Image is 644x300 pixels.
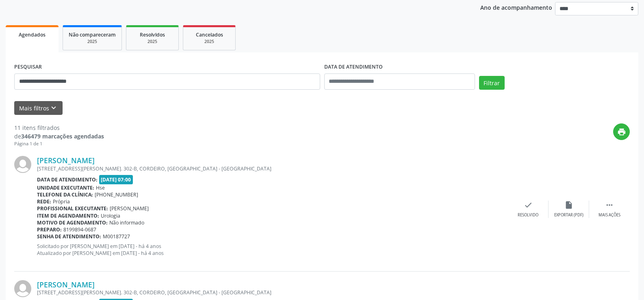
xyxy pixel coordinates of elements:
[95,191,138,198] span: [PHONE_NUMBER]
[99,175,133,184] span: [DATE] 07:00
[14,156,31,173] img: img
[37,176,98,183] b: Data de atendimento:
[37,280,95,289] a: [PERSON_NAME]
[37,184,94,191] b: Unidade executante:
[37,219,108,226] b: Motivo de agendamento:
[37,198,51,205] b: Rede:
[53,198,70,205] span: Própria
[14,140,104,147] div: Página 1 de 1
[37,226,62,233] b: Preparo:
[37,233,101,240] b: Senha de atendimento:
[14,61,42,73] label: PESQUISAR
[196,31,223,38] span: Cancelados
[14,123,104,132] div: 11 itens filtrados
[37,243,508,257] p: Solicitado por [PERSON_NAME] em [DATE] - há 4 anos Atualizado por [PERSON_NAME] em [DATE] - há 4 ...
[140,31,165,38] span: Resolvidos
[132,39,173,45] div: 2025
[480,2,552,12] p: Ano de acompanhamento
[110,205,149,212] span: [PERSON_NAME]
[479,76,505,90] button: Filtrar
[21,132,104,140] strong: 346479 marcações agendadas
[605,201,614,209] i: 
[617,127,626,136] i: print
[518,212,538,218] div: Resolvido
[37,165,508,172] div: [STREET_ADDRESS][PERSON_NAME]. 302-B, CORDEIRO, [GEOGRAPHIC_DATA] - [GEOGRAPHIC_DATA]
[14,280,31,297] img: img
[63,226,96,233] span: 8199894-0687
[109,219,144,226] span: Não informado
[69,39,116,45] div: 2025
[14,101,63,115] button: Mais filtroskeyboard_arrow_down
[524,201,533,209] i: check
[37,156,95,165] a: [PERSON_NAME]
[189,39,230,45] div: 2025
[37,205,108,212] b: Profissional executante:
[49,104,58,112] i: keyboard_arrow_down
[96,184,105,191] span: Hse
[101,212,120,219] span: Urologia
[613,123,630,140] button: print
[14,132,104,140] div: de
[37,212,99,219] b: Item de agendamento:
[37,191,93,198] b: Telefone da clínica:
[324,61,383,73] label: DATA DE ATENDIMENTO
[19,31,46,38] span: Agendados
[554,212,583,218] div: Exportar (PDF)
[564,201,573,209] i: insert_drive_file
[37,289,508,296] div: [STREET_ADDRESS][PERSON_NAME]. 302-B, CORDEIRO, [GEOGRAPHIC_DATA] - [GEOGRAPHIC_DATA]
[103,233,130,240] span: M00187727
[598,212,620,218] div: Mais ações
[69,31,116,38] span: Não compareceram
